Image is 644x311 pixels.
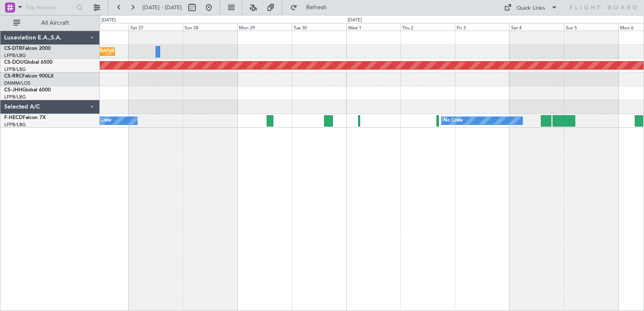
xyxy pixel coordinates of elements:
[509,23,564,31] div: Sat 4
[129,23,183,31] div: Sat 27
[346,23,401,31] div: Wed 1
[444,114,463,127] div: No Crew
[564,23,618,31] div: Sun 5
[299,5,334,10] span: Refresh
[517,4,545,13] div: Quick Links
[4,94,26,100] a: LFPB/LBG
[4,46,22,51] span: CS-DTR
[4,74,54,79] a: CS-RRCFalcon 900LX
[22,20,88,26] span: All Aircraft
[286,1,337,14] button: Refresh
[4,66,26,73] a: LFPB/LBG
[143,4,182,11] span: [DATE] - [DATE]
[237,23,292,31] div: Mon 29
[4,60,24,65] span: CS-DOU
[26,1,74,14] input: Trip Number
[4,80,30,86] a: DNMM/LOS
[4,88,22,93] span: CS-JHH
[4,74,22,79] span: CS-RRC
[348,17,362,24] div: [DATE]
[4,122,26,128] a: LFPB/LBG
[4,88,51,93] a: CS-JHHGlobal 6000
[4,46,51,51] a: CS-DTRFalcon 2000
[9,16,91,30] button: All Aircraft
[4,60,52,65] a: CS-DOUGlobal 6500
[4,115,23,120] span: F-HECD
[101,17,116,24] div: [DATE]
[500,1,562,14] button: Quick Links
[4,52,26,59] a: LFPB/LBG
[4,115,46,120] a: F-HECDFalcon 7X
[74,23,129,31] div: Fri 26
[455,23,509,31] div: Fri 3
[183,23,237,31] div: Sun 28
[400,23,455,31] div: Thu 2
[92,114,112,127] div: No Crew
[292,23,346,31] div: Tue 30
